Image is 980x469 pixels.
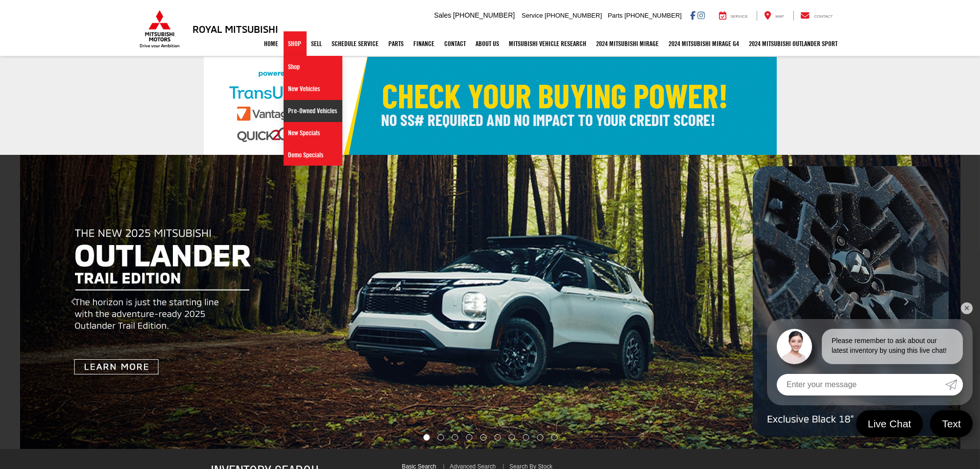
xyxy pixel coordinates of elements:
[284,144,342,166] a: Demo Specials
[440,31,471,56] a: Contact
[452,434,458,441] li: Go to slide number 3.
[480,434,487,441] li: Go to slide number 5.
[545,12,602,19] span: [PHONE_NUMBER]
[284,56,342,78] a: Shop
[453,11,515,19] span: [PHONE_NUMBER]
[466,434,473,441] li: Go to slide number 4.
[712,11,755,21] a: Service
[508,434,515,441] li: Go to slide number 7.
[551,434,557,441] li: Go to slide number 10.
[697,11,705,19] a: Instagram: Click to visit our Instagram page
[434,11,451,19] span: Sales
[608,12,622,19] span: Parts
[856,410,923,437] a: Live Chat
[284,100,342,122] a: Pre-Owned Vehicles
[822,329,963,364] div: Please remember to ask about our latest inventory by using this live chat!
[833,174,980,429] button: Click to view next picture.
[138,10,182,48] img: Mitsubishi
[793,11,840,21] a: Contact
[945,374,963,395] a: Submit
[438,434,444,441] li: Go to slide number 2.
[690,11,695,19] a: Facebook: Click to visit our Facebook page
[504,31,592,56] a: Mitsubishi Vehicle Research
[777,329,812,364] img: Agent profile photo
[757,11,791,21] a: Map
[775,14,784,19] span: Map
[260,31,284,56] a: Home
[384,31,409,56] a: Parts: Opens in a new tab
[192,24,278,34] h3: Royal Mitsubishi
[624,12,682,19] span: [PHONE_NUMBER]
[592,31,664,56] a: 2024 Mitsubishi Mirage
[731,14,748,19] span: Service
[307,31,327,56] a: Sell
[930,410,973,437] a: Text
[863,417,916,430] span: Live Chat
[494,434,501,441] li: Go to slide number 6.
[471,31,504,56] a: About Us
[523,434,529,441] li: Go to slide number 8.
[284,78,342,100] a: New Vehicles
[522,12,543,19] span: Service
[327,31,384,56] a: Schedule Service: Opens in a new tab
[664,31,744,56] a: 2024 Mitsubishi Mirage G4
[537,434,543,441] li: Go to slide number 9.
[204,57,777,155] img: Check Your Buying Power
[744,31,843,56] a: 2024 Mitsubishi Outlander SPORT
[937,417,966,430] span: Text
[409,31,440,56] a: Finance
[20,155,960,449] img: Outlander Trail Edition
[284,122,342,144] a: New Specials
[423,434,430,441] li: Go to slide number 1.
[814,14,833,19] span: Contact
[777,374,945,395] input: Enter your message
[284,31,307,56] a: Shop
